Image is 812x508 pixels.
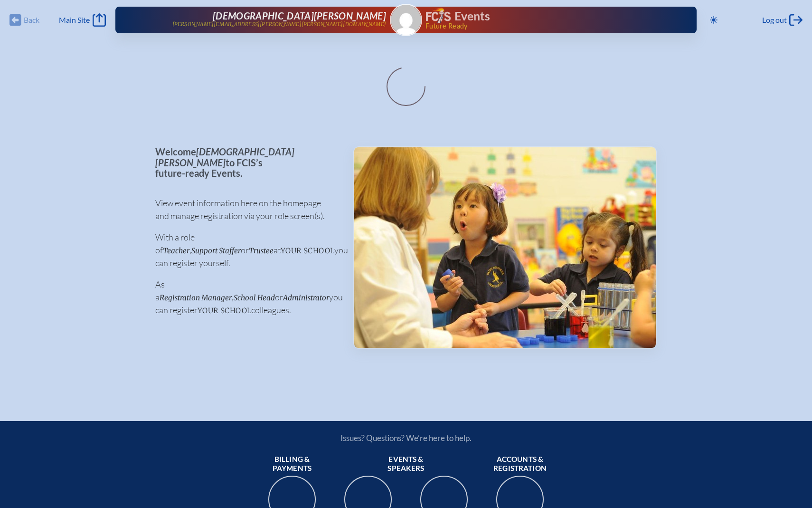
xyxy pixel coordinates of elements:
span: your school [281,246,334,255]
p: Issues? Questions? We’re here to help. [239,433,573,443]
span: Support Staffer [191,246,241,255]
span: Administrator [283,293,329,302]
p: [PERSON_NAME][EMAIL_ADDRESS][PERSON_NAME][PERSON_NAME][DOMAIN_NAME] [172,21,386,28]
span: Main Site [59,15,90,25]
span: Trustee [249,246,274,255]
p: As a , or you can register colleagues. [155,278,338,316]
p: View event information here on the homepage and manage registration via your role screen(s). [155,197,338,222]
span: Billing & payments [258,455,326,474]
img: Gravatar [391,5,421,35]
span: Accounts & registration [486,455,554,474]
a: Gravatar [390,4,422,36]
span: Teacher [163,246,189,255]
span: your school [198,306,251,315]
span: Registration Manager [160,293,232,302]
p: With a role of , or at you can register yourself. [155,231,338,269]
span: [DEMOGRAPHIC_DATA][PERSON_NAME] [155,146,294,168]
span: Future Ready [425,23,666,29]
span: [DEMOGRAPHIC_DATA][PERSON_NAME] [213,10,386,21]
div: FCIS Events — Future ready [426,8,666,29]
span: Log out [762,15,787,25]
span: Events & speakers [372,455,440,474]
img: Events [354,147,656,348]
p: Welcome to FCIS’s future-ready Events. [155,146,338,179]
a: Main Site [59,13,105,27]
a: [DEMOGRAPHIC_DATA][PERSON_NAME][PERSON_NAME][EMAIL_ADDRESS][PERSON_NAME][PERSON_NAME][DOMAIN_NAME] [146,10,386,29]
span: School Head [234,293,275,302]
